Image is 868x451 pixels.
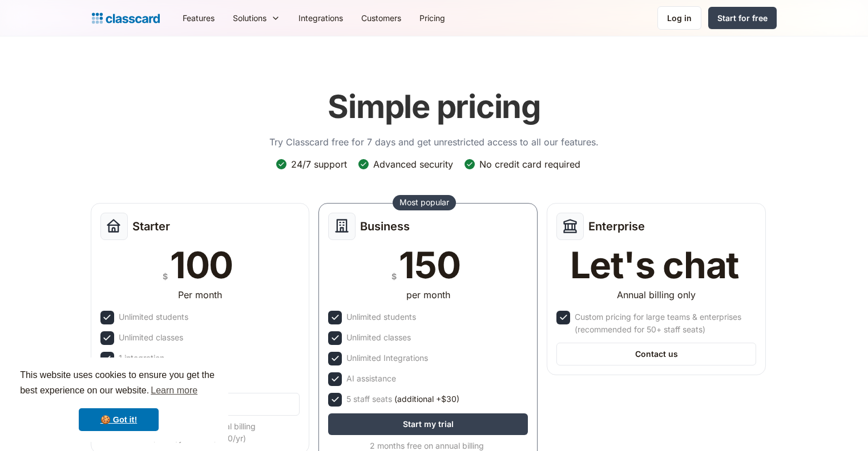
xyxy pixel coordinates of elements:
[399,247,460,283] div: 150
[119,352,164,364] div: 1 integration
[667,12,692,24] div: Log in
[269,135,599,149] p: Try Classcard free for 7 days and get unrestricted access to all our features.
[119,311,188,323] div: Unlimited students
[178,288,222,302] div: Per month
[346,352,428,364] div: Unlimited Integrations
[92,10,160,26] a: home
[346,372,396,385] div: AI assistance
[132,220,170,233] h2: Starter
[406,288,450,302] div: per month
[149,382,199,399] a: learn more about cookies
[328,413,528,435] a: Start my trial
[352,5,410,31] a: Customers
[570,247,739,283] div: Let's chat
[9,357,228,442] div: cookieconsent
[328,88,540,126] h1: Simple pricing
[20,368,217,399] span: This website uses cookies to ensure you get the best experience on our website.
[556,343,756,365] a: Contact us
[617,288,696,302] div: Annual billing only
[391,269,397,283] div: $
[346,311,416,323] div: Unlimited students
[119,331,183,344] div: Unlimited classes
[233,12,267,24] div: Solutions
[224,5,289,31] div: Solutions
[360,220,410,233] h2: Business
[289,5,352,31] a: Integrations
[373,158,453,170] div: Advanced security
[399,197,449,208] div: Most popular
[657,6,701,30] a: Log in
[291,158,347,170] div: 24/7 support
[708,7,777,29] a: Start for free
[346,331,411,344] div: Unlimited classes
[410,5,454,31] a: Pricing
[170,247,233,283] div: 100
[479,158,580,170] div: No credit card required
[163,269,168,283] div: $
[575,311,754,336] div: Custom pricing for large teams & enterprises (recommended for 50+ staff seats)
[173,5,224,31] a: Features
[588,220,645,233] h2: Enterprise
[394,393,459,405] span: (additional +$30)
[346,393,459,405] div: 5 staff seats
[79,408,159,431] a: dismiss cookie message
[717,12,768,24] div: Start for free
